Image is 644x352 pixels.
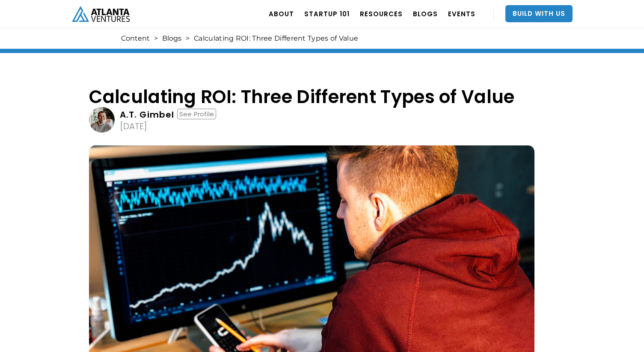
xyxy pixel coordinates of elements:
[177,109,216,119] div: See Profile
[413,2,438,26] a: BLOGS
[120,110,175,119] div: A.T. Gimbel
[448,2,475,26] a: EVENTS
[121,34,150,43] a: Content
[120,122,147,130] div: [DATE]
[154,34,158,43] div: >
[89,87,534,107] h1: Calculating ROI: Three Different Types of Value
[505,5,573,22] a: Build With Us
[304,2,350,26] a: Startup 101
[162,34,181,43] a: Blogs
[186,34,190,43] div: >
[360,2,403,26] a: RESOURCES
[194,34,358,43] div: Calculating ROI: Three Different Types of Value
[269,2,294,26] a: ABOUT
[89,107,534,133] a: A.T. GimbelSee Profile[DATE]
